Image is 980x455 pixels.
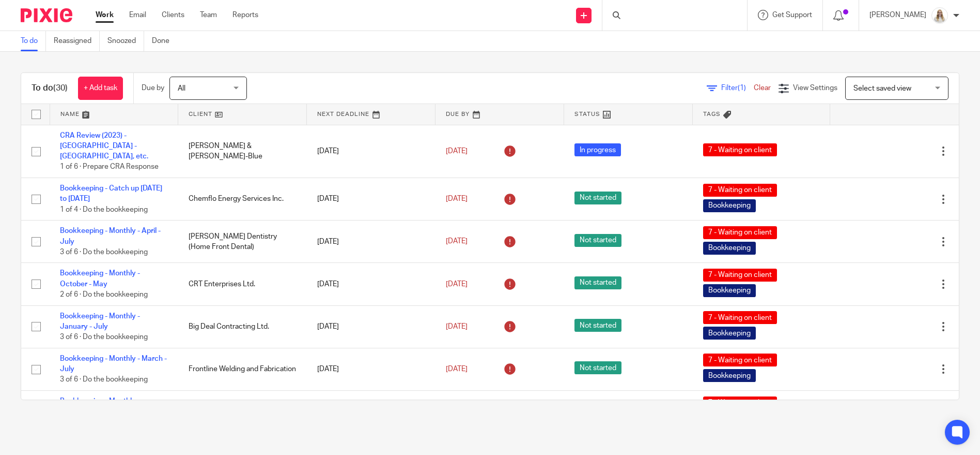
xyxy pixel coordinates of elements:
[738,84,746,92] span: (1)
[703,269,777,282] span: 7 - Waiting on client
[703,311,777,324] span: 7 - Waiting on client
[446,323,468,330] span: [DATE]
[60,291,148,298] span: 2 of 6 · Do the bookkeeping
[446,365,468,373] span: [DATE]
[178,305,307,348] td: Big Deal Contracting Ltd.
[772,11,812,19] span: Get Support
[60,227,161,245] a: Bookkeeping - Monthly - April - July
[162,10,184,20] a: Clients
[574,192,621,204] span: Not started
[32,83,68,94] h1: To do
[142,83,164,93] p: Due by
[60,185,162,202] a: Bookkeeping - Catch up [DATE] to [DATE]
[931,7,948,24] img: Headshot%2011-2024%20white%20background%20square%202.JPG
[721,84,754,92] span: Filter
[307,391,435,433] td: [DATE]
[703,369,756,382] span: Bookkeeping
[21,8,72,22] img: Pixie
[307,178,435,221] td: [DATE]
[574,361,621,374] span: Not started
[703,199,756,212] span: Bookkeeping
[60,206,148,213] span: 1 of 4 · Do the bookkeeping
[853,85,911,92] span: Select saved view
[178,85,185,92] span: All
[703,111,721,117] span: Tags
[703,354,777,366] span: 7 - Waiting on client
[53,84,68,92] span: (30)
[793,84,837,92] span: View Settings
[307,125,435,178] td: [DATE]
[21,31,46,51] a: To do
[78,77,123,100] a: + Add task
[178,178,307,221] td: Chemflo Energy Services Inc.
[232,10,258,20] a: Reports
[60,248,148,256] span: 3 of 6 · Do the bookkeeping
[307,348,435,390] td: [DATE]
[178,125,307,178] td: [PERSON_NAME] & [PERSON_NAME]-Blue
[703,226,777,239] span: 7 - Waiting on client
[152,31,177,51] a: Done
[754,84,771,92] a: Clear
[60,398,140,415] a: Bookkeeping - Monthly - January - July
[307,221,435,263] td: [DATE]
[178,391,307,433] td: [DRIVERS_LICENSE_NUMBER] Alberta Ltd. ([PERSON_NAME])
[60,132,148,160] a: CRA Review (2023) - [GEOGRAPHIC_DATA] - [GEOGRAPHIC_DATA], etc.
[178,348,307,390] td: Frontline Welding and Fabrication
[446,195,468,202] span: [DATE]
[703,284,756,297] span: Bookkeeping
[107,31,144,51] a: Snoozed
[60,376,148,384] span: 3 of 6 · Do the bookkeeping
[574,276,621,289] span: Not started
[574,143,621,156] span: In progress
[446,238,468,245] span: [DATE]
[178,263,307,305] td: CRT Enterprises Ltd.
[307,263,435,305] td: [DATE]
[54,31,100,51] a: Reassigned
[574,319,621,332] span: Not started
[869,10,926,20] p: [PERSON_NAME]
[703,184,777,197] span: 7 - Waiting on client
[129,10,146,20] a: Email
[574,234,621,247] span: Not started
[200,10,217,20] a: Team
[307,305,435,348] td: [DATE]
[60,313,140,330] a: Bookkeeping - Monthly - January - July
[703,143,777,156] span: 7 - Waiting on client
[446,281,468,288] span: [DATE]
[60,334,148,341] span: 3 of 6 · Do the bookkeeping
[703,397,777,409] span: 7 - Waiting on client
[60,355,167,373] a: Bookkeeping - Monthly - March - July
[178,221,307,263] td: [PERSON_NAME] Dentistry (Home Front Dental)
[60,164,159,171] span: 1 of 6 · Prepare CRA Response
[703,242,756,255] span: Bookkeeping
[703,327,756,340] span: Bookkeeping
[60,270,140,287] a: Bookkeeping - Monthly - October - May
[96,10,114,20] a: Work
[446,148,468,155] span: [DATE]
